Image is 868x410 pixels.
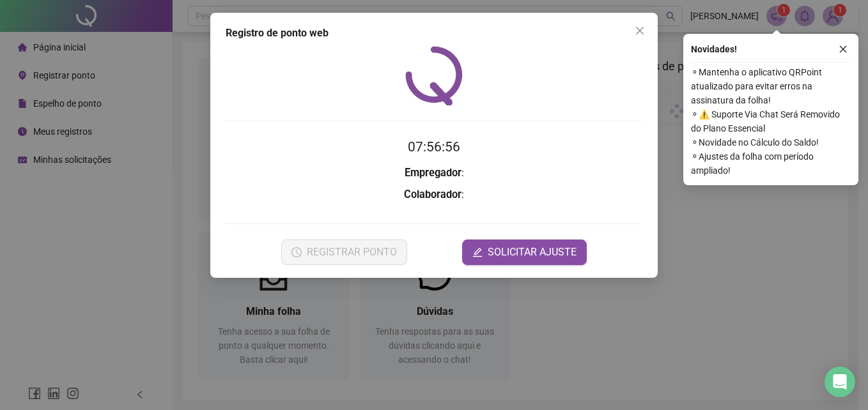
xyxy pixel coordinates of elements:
[630,20,650,41] button: Close
[839,45,848,54] span: close
[825,367,855,397] div: Open Intercom Messenger
[281,239,407,265] button: REGISTRAR PONTO
[226,186,642,203] h3: :
[635,26,645,36] span: close
[226,26,642,41] div: Registro de ponto web
[408,139,460,155] time: 07:56:56
[488,245,577,260] span: SOLICITAR AJUSTE
[472,247,483,257] span: edit
[405,167,461,179] strong: Empregador
[691,42,737,56] span: Novidades !
[405,46,463,105] img: QRPoint
[404,188,461,201] strong: Colaborador
[691,149,851,178] span: ⚬ Ajustes da folha com período ampliado!
[691,135,851,149] span: ⚬ Novidade no Cálculo do Saldo!
[691,107,851,135] span: ⚬ ⚠️ Suporte Via Chat Será Removido do Plano Essencial
[462,239,587,265] button: editSOLICITAR AJUSTE
[226,165,642,181] h3: :
[691,65,851,107] span: ⚬ Mantenha o aplicativo QRPoint atualizado para evitar erros na assinatura da folha!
